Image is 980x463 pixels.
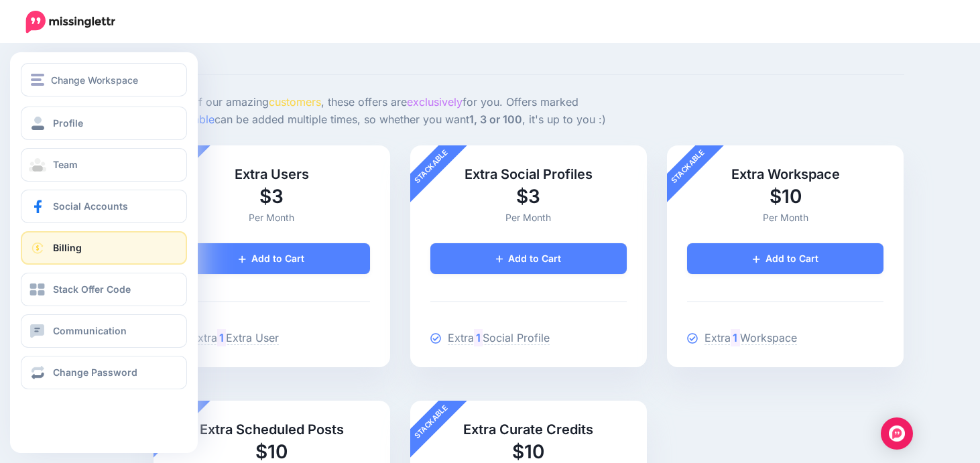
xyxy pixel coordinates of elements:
[430,243,627,274] a: Add to Cart
[21,314,187,348] a: Communication
[705,331,796,345] span: Extra Workspace
[395,385,469,459] div: Stackable
[731,329,739,346] mark: 1
[154,94,648,129] p: As one of our amazing , these offers are for you. Offers marked as can be added multiple times, s...
[505,212,551,223] span: Per Month
[430,421,627,439] h3: Extra Curate Credits
[763,212,808,223] span: Per Month
[31,74,44,86] img: menu.png
[174,184,370,209] h2: $3
[53,242,82,253] span: Billing
[249,212,294,223] span: Per Month
[430,184,627,209] h2: $3
[51,72,138,88] span: Change Workspace
[269,95,321,109] span: customers
[21,231,187,265] a: Billing
[21,356,187,389] a: Change Password
[53,200,128,212] span: Social Accounts
[21,63,187,96] button: Change Workspace
[407,95,463,109] span: exclusively
[430,166,627,184] h3: Extra Social Profiles
[53,367,137,378] span: Change Password
[474,329,483,346] mark: 1
[217,329,226,346] mark: 1
[174,243,370,274] a: Add to Cart
[469,113,522,126] b: 1, 3 or 100
[53,117,83,129] span: Profile
[21,107,187,140] a: Profile
[881,417,913,450] div: Open Intercom Messenger
[652,130,725,204] div: Stackable
[448,331,550,345] span: Extra Social Profile
[21,148,187,182] a: Team
[395,130,469,204] div: Stackable
[174,421,370,439] h3: Extra Scheduled Posts
[687,243,883,274] a: Add to Cart
[687,184,883,209] h2: $10
[21,273,187,306] a: Stack Offer Code
[191,331,279,345] span: Extra Extra User
[21,190,187,223] a: Social Accounts
[687,166,883,184] h3: Extra Workspace
[53,325,127,336] span: Communication
[53,283,131,295] span: Stack Offer Code
[174,166,370,184] h3: Extra Users
[53,159,78,170] span: Team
